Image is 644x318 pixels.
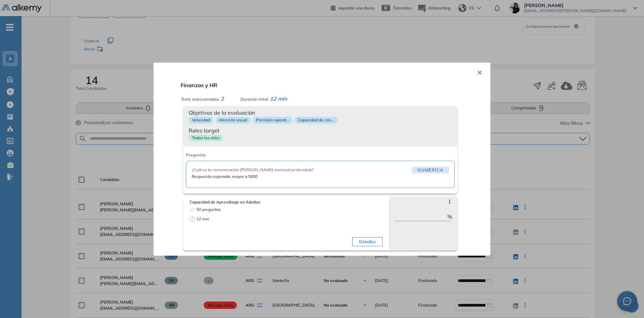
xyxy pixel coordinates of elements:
[295,116,337,123] p: Capacidad de con...
[190,216,195,222] span: clock-circle
[192,167,409,173] span: ¿Cuál es tu remuneración [PERSON_NAME] mensual pretendida?
[352,237,382,246] button: Detalles
[477,65,482,78] button: ×
[196,216,209,222] span: 12 min
[181,96,219,101] span: Tests seleccionados:
[190,207,195,212] span: check
[186,152,428,158] span: Preguntas
[270,95,287,102] span: 12 min
[190,199,383,205] span: Capacidad de Aprendizaje en Adultos
[412,166,449,173] span: Numérica
[240,96,268,101] span: Duración total:
[447,213,452,221] span: %
[189,116,213,123] p: Velocidad
[181,81,217,88] span: Finanzas y HR
[216,116,251,123] p: Atención visual
[189,134,223,141] p: Todos los roles
[196,207,221,213] span: 50 preguntas
[253,116,292,123] p: Precisión operat...
[189,126,452,134] span: Roles target
[221,95,224,102] span: 2
[192,173,449,179] span: Respuesta esperada: mayor a 5000
[189,108,452,116] span: Objetivos de la evaluación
